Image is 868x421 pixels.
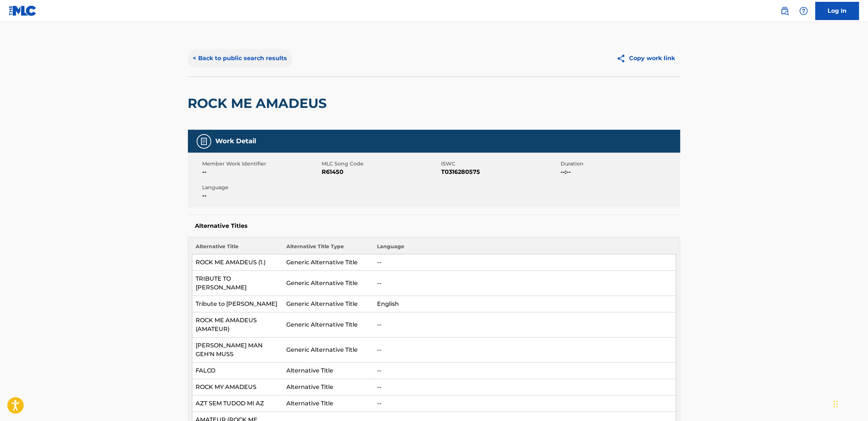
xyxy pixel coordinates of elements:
[192,395,283,412] td: AZT SEM TUDOD MI AZ
[778,4,792,18] a: Public Search
[192,338,283,363] td: [PERSON_NAME] MAN GEH'N MUSS
[188,95,331,112] h2: ROCK ME AMADEUS
[373,243,676,254] th: Language
[192,379,283,395] td: ROCK MY AMADEUS
[283,312,373,338] td: Generic Alternative Title
[283,395,373,412] td: Alternative Title
[9,5,37,16] img: MLC Logo
[283,271,373,296] td: Generic Alternative Title
[373,338,676,363] td: --
[373,296,676,312] td: English
[561,168,679,176] span: --:--
[816,2,859,20] a: Log In
[797,4,811,18] div: Help
[195,222,673,230] h5: Alternative Titles
[200,137,208,146] img: Work Detail
[203,191,320,200] span: --
[322,160,440,168] span: MLC Song Code
[373,254,676,271] td: --
[373,312,676,338] td: --
[216,137,256,145] h5: Work Detail
[192,254,283,271] td: ROCK ME AMADEUS (1.)
[832,386,868,421] iframe: Chat Widget
[283,243,373,254] th: Alternative Title Type
[441,160,559,168] span: ISWC
[373,379,676,395] td: --
[322,168,440,176] span: R61450
[373,395,676,412] td: --
[192,363,283,379] td: FALCO
[283,379,373,395] td: Alternative Title
[188,49,292,67] button: < Back to public search results
[192,271,283,296] td: TRIBUTE TO [PERSON_NAME]
[192,312,283,338] td: ROCK ME AMADEUS (AMATEUR)
[441,168,559,176] span: T0316280575
[617,54,629,63] img: Copy work link
[283,363,373,379] td: Alternative Title
[203,160,320,168] span: Member Work Identifier
[192,243,283,254] th: Alternative Title
[192,296,283,312] td: Tribute to [PERSON_NAME]
[834,393,838,415] div: Drag
[283,296,373,312] td: Generic Alternative Title
[283,254,373,271] td: Generic Alternative Title
[373,363,676,379] td: --
[561,160,679,168] span: Duration
[203,168,320,176] span: --
[612,49,680,67] button: Copy work link
[373,271,676,296] td: --
[781,7,789,15] img: search
[203,184,320,191] span: Language
[283,338,373,363] td: Generic Alternative Title
[800,7,808,15] img: help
